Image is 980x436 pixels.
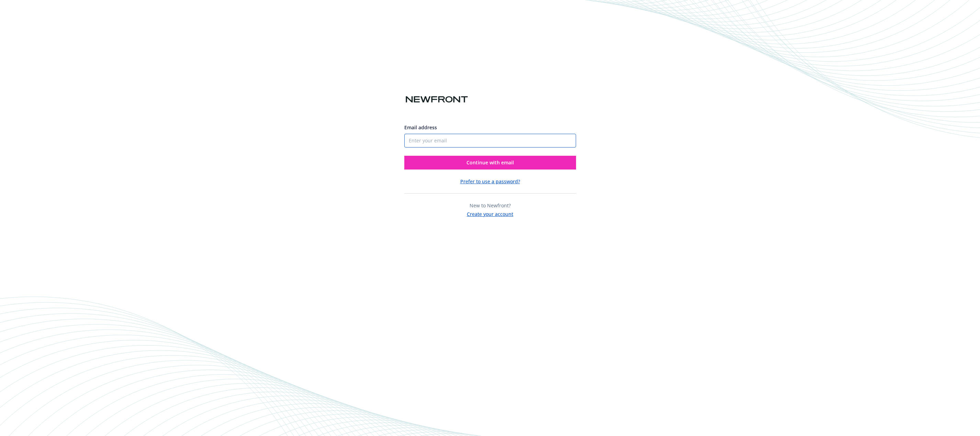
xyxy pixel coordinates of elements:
[404,94,469,106] img: Newfront logo
[404,134,576,148] input: Enter your email
[466,159,514,166] span: Continue with email
[470,202,511,209] span: New to Newfront?
[404,156,576,170] button: Continue with email
[460,178,520,185] button: Prefer to use a password?
[404,124,437,131] span: Email address
[467,209,513,218] button: Create your account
